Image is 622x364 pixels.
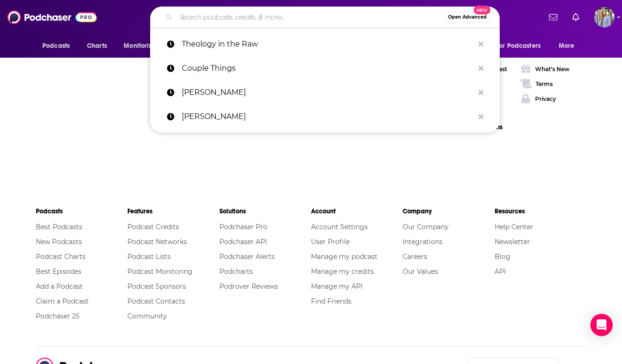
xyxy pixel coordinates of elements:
a: Podcast Contacts [127,297,185,305]
a: Blog [495,252,510,261]
a: Our Company [403,223,449,231]
a: Terms [520,79,586,90]
a: Claim a Podcast [36,297,89,305]
a: Community [127,312,167,320]
button: Show profile menu [594,7,615,27]
button: Open AdvancedNew [444,12,491,23]
div: Search podcasts, credits, & more... [150,7,500,28]
a: Integrations [403,238,443,246]
li: Company [403,203,494,219]
a: Podchaser API [219,238,267,246]
li: Account [311,203,403,219]
a: Find Friends [311,297,351,305]
a: Account Settings [311,223,368,231]
a: Podcast Credits [127,223,179,231]
a: Podcast Charts [36,252,86,261]
a: Show notifications dropdown [569,9,583,25]
span: Logged in as JFMuntsinger [594,7,615,27]
div: What's New [535,66,569,73]
button: open menu [552,37,586,55]
li: Features [127,203,219,219]
span: More [559,40,575,53]
a: Podcast Monitoring [127,267,192,276]
a: Manage my API [311,282,363,291]
input: Search podcasts, credits, & more... [176,10,444,25]
a: Couple Things [150,56,500,80]
a: API [495,267,506,276]
img: User Profile [594,7,615,27]
a: Best Episodes [36,267,81,276]
a: Podchaser Pro [219,223,267,231]
a: Podchaser 25 [36,312,79,320]
a: Help Center [495,223,533,231]
li: Solutions [219,203,311,219]
li: Podcasts [36,203,127,219]
a: Podrover Reviews [219,282,278,291]
a: Podcast Networks [127,238,187,246]
a: Theology in the Raw [150,32,500,56]
span: New [474,6,490,14]
div: Open Intercom Messenger [590,314,613,336]
a: Podcharts [219,267,253,276]
a: Show notifications dropdown [545,9,561,25]
a: User Profile [311,238,350,246]
div: Privacy [535,95,556,102]
a: What's New [520,64,586,75]
p: Couple Things [182,56,474,80]
a: Podcast Lists [127,252,171,261]
a: Privacy [520,93,586,105]
button: open menu [117,37,169,55]
a: Manage my podcast [311,252,377,261]
span: Charts [87,40,107,53]
a: Manage my credits [311,267,374,276]
img: Podchaser - Follow, Share and Rate Podcasts [7,8,97,26]
span: Podcasts [42,40,70,53]
div: Terms [536,80,553,87]
a: Podchaser Alerts [219,252,275,261]
li: Resources [495,203,586,219]
span: For Podcasters [496,40,541,53]
a: Best Podcasts [36,223,82,231]
button: open menu [36,37,82,55]
button: open menu [490,37,554,55]
a: Careers [403,252,427,261]
a: Charts [81,37,112,55]
span: Open Advanced [448,15,487,20]
a: Newsletter [495,238,530,246]
a: Podcast Sponsors [127,282,186,291]
a: New Podcasts [36,238,82,246]
a: Add a Podcast [36,282,83,291]
a: [PERSON_NAME] [150,105,500,129]
a: [PERSON_NAME] [150,80,500,105]
span: Monitoring [124,40,157,53]
a: Our Values [403,267,438,276]
p: NT Wright [182,105,474,129]
p: Theology in the Raw [182,32,474,56]
p: Ken Coleman [182,80,474,105]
